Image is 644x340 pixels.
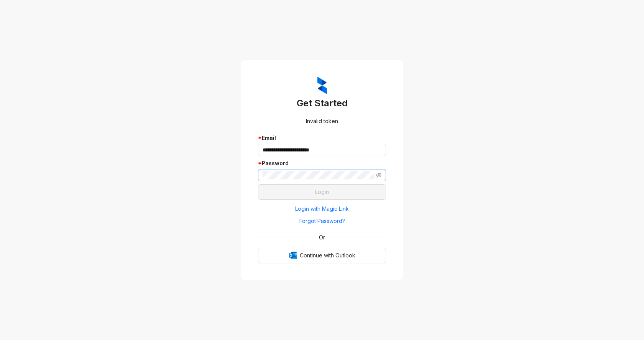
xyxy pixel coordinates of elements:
span: Login with Magic Link [295,205,349,213]
span: Or [314,233,330,242]
span: Forgot Password? [299,217,345,225]
span: Continue with Outlook [300,251,355,260]
button: Login [258,184,386,200]
span: eye-invisible [376,172,381,178]
h3: Get Started [258,97,386,109]
div: Invalid token [258,117,386,125]
button: Login with Magic Link [258,203,386,215]
img: Outlook [289,252,297,259]
button: OutlookContinue with Outlook [258,248,386,263]
div: Email [258,134,386,142]
button: Forgot Password? [258,215,386,227]
div: Password [258,159,386,168]
img: ZumaIcon [317,77,327,94]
